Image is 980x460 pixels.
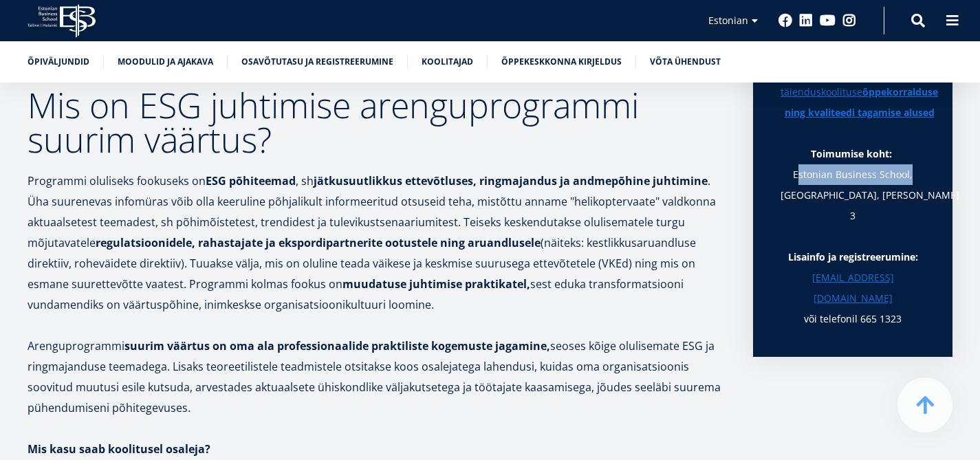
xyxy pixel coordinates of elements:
[650,55,721,69] a: Võta ühendust
[778,14,792,28] a: Facebook
[781,144,925,226] p: Estonian Business School, [GEOGRAPHIC_DATA], [PERSON_NAME] 3
[28,171,726,315] p: Programmi oluliseks fookuseks on , sh . Üha suurenevas infomüras võib olla keeruline põhjalikult ...
[28,441,210,457] strong: Mis kasu saab koolitusel osaleja?
[342,276,530,292] strong: muudatuse juhtimise praktikatel,
[820,14,836,28] a: Youtube
[314,173,477,188] strong: jätkusuutlikkus ettevõtluses,
[781,61,938,123] a: SA EBSi täienduskoolituseõppekorralduse ning kvaliteedi tagamise alused
[811,147,892,160] strong: Toimumise koht:
[118,55,213,69] a: Moodulid ja ajakava
[28,336,726,418] p: Arenguprogrammi seoses kõige olulisemate ESG ja ringmajanduse teemadega. Lisaks teoreetilistele t...
[28,55,89,69] a: Õpiväljundid
[842,14,856,28] a: Instagram
[799,14,813,28] a: Linkedin
[479,173,708,188] strong: ringmajandus ja andmepõhine juhtimine
[422,55,473,69] a: Koolitajad
[241,55,393,69] a: Osavõtutasu ja registreerumine
[206,173,296,188] strong: ESG põhiteemad
[96,235,541,250] strong: regulatsioonidele, rahastajate ja ekspordipartnerite ootustele ning aruandlusele
[28,88,726,157] h2: Mis on ESG juhtimise arenguprogrammi suurim väärtus?
[781,247,925,329] p: või telefonil 665 1323
[781,267,925,309] a: [EMAIL_ADDRESS][DOMAIN_NAME]
[501,55,622,69] a: Õppekeskkonna kirjeldus
[124,338,550,353] strong: suurim väärtus on oma ala professionaalide praktiliste kogemuste jagamine,
[788,250,918,263] strong: Lisainfo ja registreerumine:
